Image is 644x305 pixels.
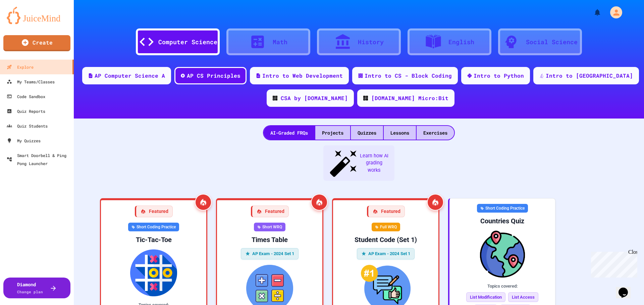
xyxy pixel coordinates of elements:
iframe: chat widget [588,249,637,278]
span: List Modification [466,292,505,302]
div: Quiz Students [7,122,48,130]
div: Countries Quiz [455,217,550,225]
div: Full WRQ [372,223,400,231]
div: My Quizzes [7,137,41,145]
div: Intro to [GEOGRAPHIC_DATA] [546,72,633,80]
div: Code Sandbox [7,92,45,100]
div: AP Exam - 2024 Set 1 [357,248,415,259]
div: Intro to Python [474,72,524,80]
div: AP CS Principles [187,72,240,80]
div: Diamond [17,281,43,295]
a: Create [3,35,70,51]
div: Student Code (Set 1) [338,235,433,244]
div: Quizzes [351,126,383,140]
div: Projects [315,126,350,140]
button: DiamondChange plan [3,278,70,298]
img: Countries Quiz [455,231,550,278]
div: Explore [7,63,34,71]
div: English [448,37,474,47]
div: Intro to Web Development [262,72,343,80]
div: Math [273,37,287,47]
div: Short Coding Practice [477,204,528,213]
div: Featured [135,206,173,217]
div: My Account [603,5,624,20]
div: Featured [367,206,405,217]
div: Short WRQ [254,223,285,231]
span: Change plan [17,289,43,294]
div: CSA by [DOMAIN_NAME] [281,94,348,102]
div: Smart Doorbell & Ping Pong Launcher [7,151,71,167]
img: logo-orange.svg [7,7,67,24]
div: My Notifications [581,7,603,18]
span: List Access [508,292,538,302]
div: Short Coding Practice [128,223,179,231]
img: CODE_logo_RGB.png [363,96,368,100]
div: AP Exam - 2024 Set 1 [241,248,299,259]
div: Computer Science [158,37,217,47]
div: Quiz Reports [7,107,45,115]
div: AP Computer Science A [95,72,165,80]
div: Times Table [222,235,317,244]
div: Topics covered: [455,283,550,290]
div: AI-Graded FRQs [264,126,315,140]
img: CODE_logo_RGB.png [273,96,277,100]
div: Social Science [526,37,578,47]
div: Lessons [384,126,416,140]
div: [DOMAIN_NAME] Micro:Bit [371,94,448,102]
iframe: chat widget [616,278,637,298]
div: Exercises [417,126,454,140]
div: Tic-Tac-Toe [106,235,201,244]
div: Featured [251,206,289,217]
div: History [358,37,384,47]
img: Tic-Tac-Toe [106,249,201,296]
div: My Teams/Classes [7,78,55,86]
div: Chat with us now!Close [3,3,46,43]
span: Learn how AI grading works [359,152,389,174]
div: Intro to CS - Block Coding [365,72,452,80]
